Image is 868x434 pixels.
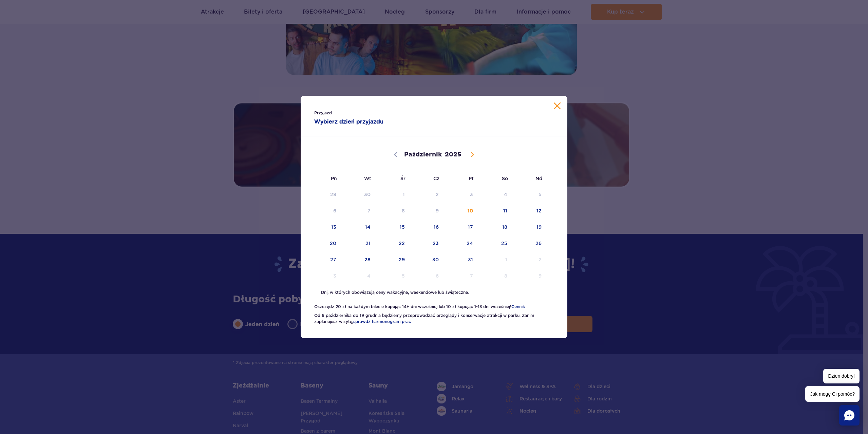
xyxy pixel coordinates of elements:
[314,289,554,296] li: Dni, w których obowiązują ceny wakacyjne, weekendowe lub świąteczne.
[342,235,376,251] span: Październik 21, 2025
[513,235,547,251] span: Październik 26, 2025
[444,187,478,202] span: Październik 3, 2025
[314,110,420,116] span: Przyjazd
[478,235,513,251] span: Październik 25, 2025
[511,304,525,309] a: Cennik
[410,235,445,251] span: Październik 23, 2025
[444,219,478,235] span: Październik 17, 2025
[410,268,445,284] span: Listopad 6, 2025
[478,187,513,202] span: Październik 4, 2025
[314,313,554,325] li: Od 6 października do 19 grudnia będziemy przeprowadzać przeglądy i konserwacje atrakcji w parku. ...
[478,171,513,186] span: So
[376,219,410,235] span: Październik 15, 2025
[342,187,376,202] span: Wrzesień 30, 2025
[478,219,513,235] span: Październik 18, 2025
[342,203,376,219] span: Październik 7, 2025
[513,252,547,267] span: Listopad 2, 2025
[307,252,342,267] span: Październik 27, 2025
[513,203,547,219] span: Październik 12, 2025
[342,252,376,267] span: Październik 28, 2025
[376,268,410,284] span: Listopad 5, 2025
[410,171,445,186] span: Cz
[307,187,342,202] span: Wrzesień 29, 2025
[307,235,342,251] span: Październik 20, 2025
[513,187,547,202] span: Październik 5, 2025
[376,171,410,186] span: Śr
[342,171,376,186] span: Wt
[839,405,860,426] div: Chat
[314,118,420,126] strong: Wybierz dzień przyjazdu
[410,187,445,202] span: Październik 2, 2025
[513,219,547,235] span: Październik 19, 2025
[410,219,445,235] span: Październik 16, 2025
[444,203,478,219] span: Październik 10, 2025
[478,203,513,219] span: Październik 11, 2025
[307,268,342,284] span: Listopad 3, 2025
[410,203,445,219] span: Październik 9, 2025
[444,171,478,186] span: Pt
[342,219,376,235] span: Październik 14, 2025
[342,268,376,284] span: Listopad 4, 2025
[376,235,410,251] span: Październik 22, 2025
[307,219,342,235] span: Październik 13, 2025
[513,171,547,186] span: Nd
[823,369,860,383] span: Dzień dobry!
[805,386,860,402] span: Jak mogę Ci pomóc?
[376,252,410,267] span: Październik 29, 2025
[314,304,554,310] li: Oszczędź 20 zł na każdym bilecie kupując 14+ dni wcześniej lub 10 zł kupując 1-13 dni wcześniej!
[444,235,478,251] span: Październik 24, 2025
[554,102,561,109] button: Zamknij kalendarz
[478,252,513,267] span: Listopad 1, 2025
[410,252,445,267] span: Październik 30, 2025
[513,268,547,284] span: Listopad 9, 2025
[478,268,513,284] span: Listopad 8, 2025
[444,268,478,284] span: Listopad 7, 2025
[307,171,342,186] span: Pn
[353,319,411,324] a: sprawdź harmonogram prac
[376,203,410,219] span: Październik 8, 2025
[307,203,342,219] span: Październik 6, 2025
[376,187,410,202] span: Październik 1, 2025
[444,252,478,267] span: Październik 31, 2025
